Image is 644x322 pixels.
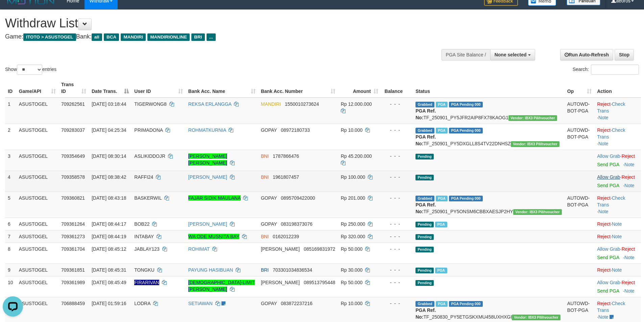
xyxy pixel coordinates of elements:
[273,267,312,273] span: Copy 703301034836534 to clipboard
[261,280,300,285] span: [PERSON_NAME]
[134,127,163,133] span: PRIMADONA
[92,267,126,273] span: [DATE] 08:45:31
[92,127,126,133] span: [DATE] 04:25:34
[413,124,565,150] td: TF_250901_PY5DXGLL8S4TV22DNHSZ
[92,246,126,252] span: [DATE] 08:45:12
[565,124,594,150] td: AUTOWD-BOT-PGA
[508,115,557,121] span: Vendor URL: https://payment5.1velocity.biz
[384,246,410,252] div: - - -
[16,98,58,124] td: ASUSTOGEL
[612,221,622,227] a: Note
[597,195,611,201] a: Reject
[624,183,635,188] a: Note
[449,196,483,201] span: PGA Pending
[134,234,154,239] span: INTABAY
[92,221,126,227] span: [DATE] 08:44:17
[341,221,365,227] span: Rp 250.000
[594,78,641,98] th: Action
[594,192,641,218] td: · ·
[621,280,635,285] a: Reject
[415,128,434,133] span: Grabbed
[341,127,363,133] span: Rp 10.000
[436,196,448,201] span: Marked by aeoros
[415,280,434,286] span: Pending
[415,202,436,214] b: PGA Ref. No:
[413,78,565,98] th: Status
[594,171,641,192] td: ·
[261,174,269,180] span: BNI
[597,221,611,227] a: Reject
[621,174,635,180] a: Reject
[92,101,126,107] span: [DATE] 03:18:44
[597,255,619,260] a: Send PGA
[281,301,312,306] span: Copy 083872237216 to clipboard
[92,153,126,159] span: [DATE] 08:30:14
[188,153,227,166] a: [PERSON_NAME] [PERSON_NAME]
[92,174,126,180] span: [DATE] 08:38:42
[597,288,619,294] a: Send PGA
[5,124,16,150] td: 2
[261,195,277,201] span: GOPAY
[134,221,149,227] span: BOB22
[261,301,277,306] span: GOPAY
[5,171,16,192] td: 4
[495,52,527,57] span: None selected
[16,230,58,243] td: ASUSTOGEL
[341,301,363,306] span: Rp 10.000
[415,175,434,180] span: Pending
[594,150,641,171] td: ·
[415,307,436,320] b: PGA Ref. No:
[341,101,372,107] span: Rp 12.000.000
[415,301,434,307] span: Grabbed
[490,49,535,60] button: None selected
[449,128,483,133] span: PGA Pending
[384,153,410,159] div: - - -
[5,65,56,75] label: Show entries
[5,192,16,218] td: 5
[384,233,410,240] div: - - -
[16,276,58,297] td: ASUSTOGEL
[415,196,434,201] span: Grabbed
[281,195,315,201] span: Copy 0895709422000 to clipboard
[5,78,16,98] th: ID
[188,221,227,227] a: [PERSON_NAME]
[597,127,625,140] a: Check Trans
[61,234,85,239] span: 709361273
[92,195,126,201] span: [DATE] 08:43:18
[281,221,312,227] span: Copy 083198373076 to clipboard
[134,280,159,285] span: Nama rekening ada tanda titik/strip, harap diedit
[597,234,611,239] a: Reject
[188,195,241,201] a: FAJAR SIDIK MAULANA
[598,209,609,214] a: Note
[594,243,641,264] td: ·
[5,17,423,30] h1: Withdraw List
[261,101,281,107] span: MANDIRI
[597,162,619,167] a: Send PGA
[188,301,213,306] a: SETIAWAN
[5,98,16,124] td: 1
[273,234,299,239] span: Copy 0162012239 to clipboard
[5,243,16,264] td: 8
[188,246,210,252] a: ROHIMAT
[16,171,58,192] td: ASUSTOGEL
[598,115,609,120] a: Note
[304,280,335,285] span: Copy 089513795448 to clipboard
[5,264,16,276] td: 9
[186,78,258,98] th: Bank Acc. Name: activate to sort column ascending
[381,78,413,98] th: Balance
[384,127,410,133] div: - - -
[261,234,269,239] span: BNI
[61,280,85,285] span: 709361989
[384,221,410,227] div: - - -
[16,78,58,98] th: Game/API: activate to sort column ascending
[188,280,255,292] a: [DEMOGRAPHIC_DATA]-LIMIT [PERSON_NAME]
[341,267,363,273] span: Rp 30.000
[58,78,89,98] th: Trans ID: activate to sort column ascending
[16,243,58,264] td: ASUSTOGEL
[5,230,16,243] td: 7
[285,101,319,107] span: Copy 1550010273624 to clipboard
[597,174,621,180] span: ·
[597,101,625,114] a: Check Trans
[435,268,447,273] span: Marked by aeoros
[17,65,42,75] select: Showentries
